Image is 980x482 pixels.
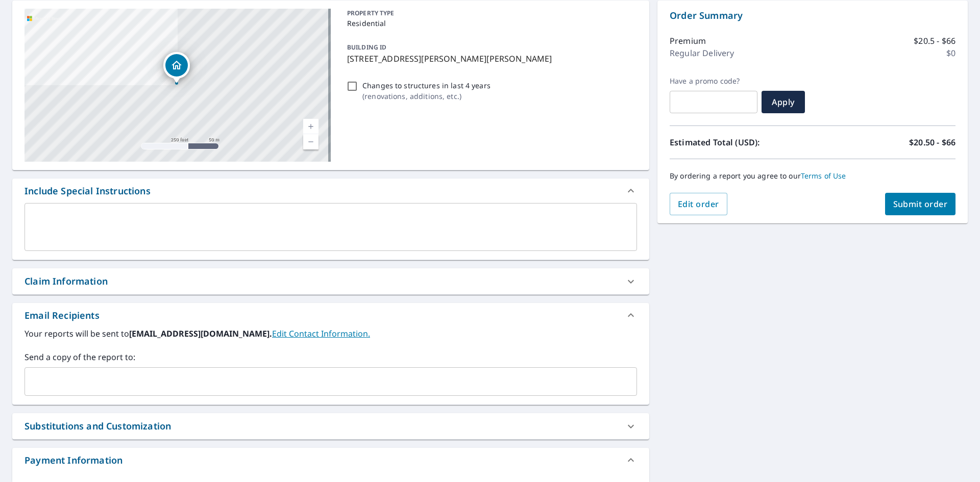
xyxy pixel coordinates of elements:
p: $20.50 - $66 [909,136,955,148]
p: Order Summary [670,9,955,22]
div: Email Recipients [12,303,649,327]
div: Email Recipients [24,309,100,322]
p: Changes to structures in last 4 years [362,80,491,91]
div: Substitutions and Customization [24,419,171,433]
div: Include Special Instructions [24,184,151,198]
span: Submit order [893,198,948,210]
button: Edit order [670,193,727,215]
p: PROPERTY TYPE [347,9,633,18]
span: Edit order [678,198,719,210]
div: Claim Information [24,274,108,288]
label: Your reports will be sent to [24,327,637,340]
p: Regular Delivery [670,47,734,59]
div: Substitutions and Customization [12,413,649,439]
a: Terms of Use [801,171,846,181]
div: Payment Information [24,453,122,467]
p: By ordering a report you agree to our [670,171,955,181]
button: Submit order [885,193,956,215]
p: [STREET_ADDRESS][PERSON_NAME][PERSON_NAME] [347,53,633,65]
a: Current Level 17, Zoom Out [303,134,318,149]
button: Apply [762,91,805,113]
a: EditContactInfo [272,328,370,339]
span: Apply [770,96,797,108]
p: ( renovations, additions, etc. ) [362,91,491,102]
div: Dropped pin, building 1, Residential property, 896 Saint Paul Ave Saint Paul, MN 55116 [163,52,190,84]
div: Include Special Instructions [12,179,649,203]
label: Have a promo code? [670,77,757,86]
p: Estimated Total (USD): [670,136,813,148]
div: Claim Information [12,268,649,294]
label: Send a copy of the report to: [24,351,637,363]
p: Residential [347,18,633,29]
p: $0 [946,47,955,59]
div: Payment Information [12,448,649,472]
b: [EMAIL_ADDRESS][DOMAIN_NAME]. [129,328,272,339]
p: $20.5 - $66 [914,35,955,47]
p: Premium [670,35,706,47]
p: BUILDING ID [347,43,386,52]
a: Current Level 17, Zoom In [303,119,318,134]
